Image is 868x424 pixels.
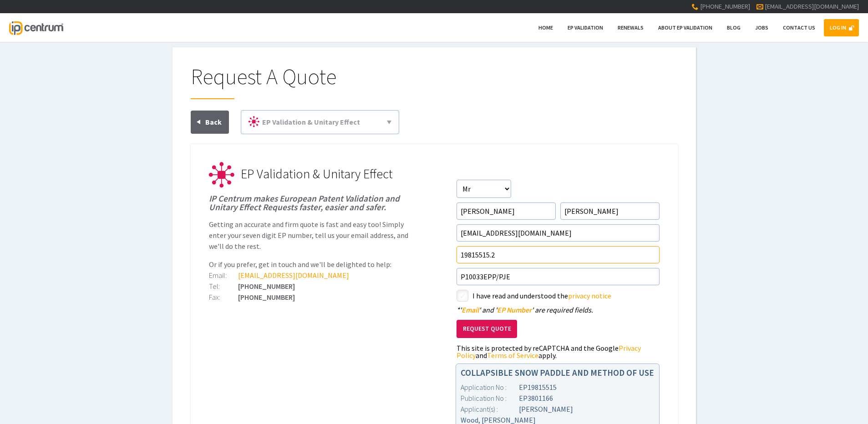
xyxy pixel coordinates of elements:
[461,382,655,393] div: EP19815515
[209,293,412,301] div: [PHONE_NUMBER]
[538,24,553,31] span: Home
[618,24,644,31] span: Renewals
[191,66,678,99] h1: Request A Quote
[461,393,519,404] div: Publication No :
[238,271,349,280] a: [EMAIL_ADDRESS][DOMAIN_NAME]
[783,24,815,31] span: Contact Us
[209,293,238,301] div: Fax:
[824,19,859,36] a: LOG IN
[209,283,238,290] div: Tel:
[461,404,519,414] div: Applicant(s) :
[209,194,412,212] h1: IP Centrum makes European Patent Validation and Unitary Effect Requests faster, easier and safer.
[461,393,655,404] div: EP3801166
[457,224,660,242] input: Email
[457,290,468,302] label: styled-checkbox
[777,19,821,36] a: Contact Us
[472,290,660,302] label: I have read and understood the
[652,19,718,36] a: About EP Validation
[749,19,774,36] a: Jobs
[721,19,746,36] a: Blog
[765,2,859,10] a: [EMAIL_ADDRESS][DOMAIN_NAME]
[457,343,641,360] a: Privacy Policy
[9,13,63,42] a: IP Centrum
[612,19,650,36] a: Renewals
[209,283,412,290] div: [PHONE_NUMBER]
[245,114,395,130] a: EP Validation & Unitary Effect
[209,259,412,270] p: Or if you prefer, get in touch and we'll be delighted to help:
[457,246,660,263] input: EP Number
[727,24,741,31] span: Blog
[191,111,229,134] a: Back
[755,24,768,31] span: Jobs
[497,305,532,314] span: EP Number
[457,202,556,220] input: First Name
[533,19,559,36] a: Home
[457,344,660,359] div: This site is protected by reCAPTCHA and the Google and apply.
[487,351,538,360] a: Terms of Service
[658,24,712,31] span: About EP Validation
[560,202,660,220] input: Surname
[462,305,479,314] span: Email
[562,19,609,36] a: EP Validation
[241,166,393,182] span: EP Validation & Unitary Effect
[457,320,517,338] button: Request Quote
[457,306,660,313] div: ' ' and ' ' are required fields.
[205,117,222,126] span: Back
[568,24,603,31] span: EP Validation
[700,2,750,10] span: [PHONE_NUMBER]
[461,368,655,377] h1: COLLAPSIBLE SNOW PADDLE AND METHOD OF USE
[461,382,519,393] div: Application No :
[209,219,412,252] p: Getting an accurate and firm quote is fast and easy too! Simply enter your seven digit EP number,...
[568,291,611,300] a: privacy notice
[457,268,660,285] input: Your Reference
[209,272,238,279] div: Email:
[262,117,360,126] span: EP Validation & Unitary Effect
